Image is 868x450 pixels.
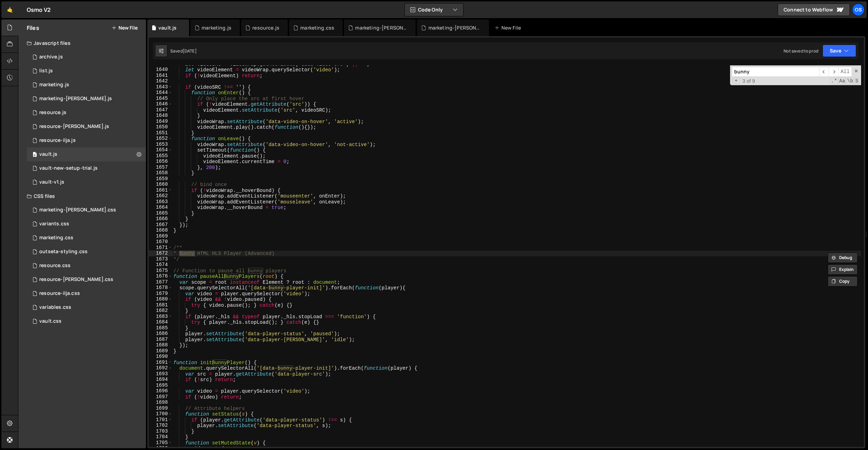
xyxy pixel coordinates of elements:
[149,73,172,79] div: 1641
[27,92,146,106] div: 16596/45424.js
[149,331,172,337] div: 1686
[149,193,172,199] div: 1662
[149,400,172,405] div: 1698
[149,308,172,314] div: 1682
[149,325,172,331] div: 1685
[27,314,146,328] div: 16596/45153.css
[149,130,172,136] div: 1651
[149,136,172,142] div: 1652
[27,78,146,92] div: 16596/45422.js
[27,134,146,147] div: 16596/46195.js
[202,24,231,31] div: marketing.js
[149,434,172,440] div: 1704
[149,428,172,434] div: 1703
[149,147,172,153] div: 1654
[778,3,850,16] a: Connect to Webflow
[27,175,146,189] div: 16596/45132.js
[740,78,758,84] span: 3 of 9
[112,25,138,31] button: New File
[149,348,172,354] div: 1689
[829,67,838,77] span: ​
[27,50,146,64] div: 16596/46210.js
[27,147,146,161] div: 16596/45133.js
[149,383,172,388] div: 1695
[39,110,66,116] div: resource.js
[149,388,172,394] div: 1696
[149,67,172,73] div: 1640
[405,3,463,16] button: Code Only
[149,182,172,187] div: 1660
[149,119,172,124] div: 1649
[149,411,172,417] div: 1700
[784,48,818,54] div: Not saved to prod
[149,210,172,216] div: 1665
[149,279,172,285] div: 1677
[39,137,76,144] div: resource-ilja.js
[355,24,407,31] div: marketing-[PERSON_NAME].css
[27,106,146,120] div: 16596/46183.js
[39,318,62,324] div: vault.css
[149,170,172,176] div: 1658
[149,107,172,113] div: 1647
[149,296,172,302] div: 1680
[39,123,109,130] div: resource-[PERSON_NAME].js
[149,250,172,256] div: 1672
[149,113,172,119] div: 1648
[149,394,172,400] div: 1697
[149,440,172,446] div: 1705
[149,256,172,262] div: 1673
[732,67,819,77] input: Search for
[39,290,80,297] div: resource-ilja.css
[149,96,172,102] div: 1645
[149,423,172,428] div: 1702
[300,24,334,31] div: marketing.css
[494,24,524,31] div: New File
[39,151,57,158] div: vault.js
[428,24,481,31] div: marketing-[PERSON_NAME].js
[830,78,838,85] span: RegExp Search
[183,48,197,54] div: [DATE]
[732,78,740,84] span: Toggle Replace mode
[27,287,146,300] div: 16596/46198.css
[252,24,279,31] div: resource.js
[149,319,172,325] div: 1684
[149,360,172,365] div: 1691
[819,67,829,77] span: ​
[149,199,172,205] div: 1663
[170,48,197,54] div: Saved
[149,153,172,159] div: 1655
[27,161,146,175] div: 16596/45152.js
[149,417,172,423] div: 1701
[27,6,51,14] div: Osmo V2
[149,405,172,411] div: 1699
[33,152,37,158] span: 0
[39,304,71,311] div: variables.css
[1,1,18,18] a: 🤙
[27,273,146,287] div: 16596/46196.css
[27,245,146,259] div: 16596/45156.css
[149,233,172,239] div: 1669
[27,203,146,217] div: 16596/46284.css
[149,262,172,268] div: 1674
[149,216,172,222] div: 1666
[149,245,172,251] div: 1671
[39,249,88,255] div: outseta-styling.css
[39,235,73,241] div: marketing.css
[149,164,172,170] div: 1657
[149,337,172,343] div: 1687
[149,273,172,279] div: 1676
[149,268,172,274] div: 1675
[828,276,858,287] button: Copy
[822,45,856,57] button: Save
[149,84,172,90] div: 1643
[149,302,172,308] div: 1681
[149,377,172,383] div: 1694
[39,54,63,60] div: archive.js
[852,3,865,16] div: Os
[149,159,172,164] div: 1656
[149,176,172,182] div: 1659
[149,291,172,297] div: 1679
[149,124,172,130] div: 1650
[838,78,846,85] span: CaseSensitive Search
[27,217,146,231] div: 16596/45511.css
